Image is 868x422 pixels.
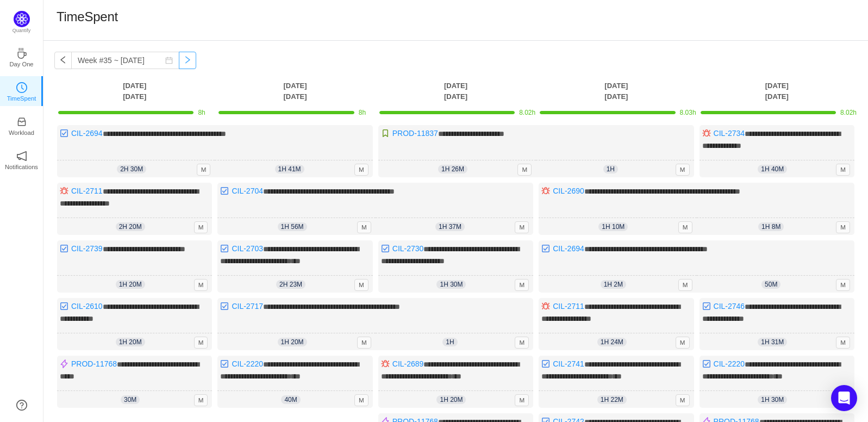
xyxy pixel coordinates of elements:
[60,244,68,253] img: 10318
[275,165,304,173] span: 1h 41m
[116,338,145,346] span: 1h 20m
[7,94,36,103] p: TimeSpent
[541,302,550,311] img: 10303
[16,116,27,127] i: icon: inbox
[678,279,692,291] span: M
[601,280,626,289] span: 1h 2m
[438,165,467,173] span: 1h 26m
[197,164,211,176] span: M
[60,359,68,368] img: 10307
[16,82,27,93] i: icon: clock-circle
[603,165,618,173] span: 1h
[232,244,263,253] a: CIL-2703
[836,337,850,349] span: M
[71,187,103,195] a: CIL-2711
[519,109,535,116] span: 8.02h
[13,27,31,35] p: Quantify
[702,359,711,368] img: 10318
[541,187,550,195] img: 10303
[16,400,27,411] a: icon: question-circle
[553,187,584,195] a: CIL-2690
[758,165,787,173] span: 1h 40m
[9,59,33,69] p: Day One
[553,302,584,311] a: CIL-2711
[179,52,196,69] button: icon: right
[836,164,850,176] span: M
[71,52,179,69] input: Select a week
[16,85,27,96] a: icon: clock-circleTimeSpent
[232,302,263,311] a: CIL-2717
[194,279,208,291] span: M
[836,279,850,291] span: M
[71,129,103,138] a: CIL-2694
[436,280,466,289] span: 1h 30m
[278,338,307,346] span: 1h 20m
[16,120,27,131] a: icon: inboxWorkload
[16,48,27,59] i: icon: coffee
[758,395,787,404] span: 1h 30m
[702,129,711,138] img: 10303
[232,359,263,368] a: CIL-2220
[215,80,375,102] th: [DATE] [DATE]
[16,51,27,62] a: icon: coffeeDay One
[714,129,745,138] a: CIL-2734
[515,279,529,291] span: M
[16,151,27,162] i: icon: notification
[714,302,745,311] a: CIL-2746
[515,394,529,406] span: M
[436,395,466,404] span: 1h 20m
[597,395,627,404] span: 1h 22m
[536,80,696,102] th: [DATE] [DATE]
[676,164,690,176] span: M
[9,128,34,138] p: Workload
[54,80,215,102] th: [DATE] [DATE]
[553,244,584,253] a: CIL-2694
[60,129,68,138] img: 10318
[758,338,787,346] span: 1h 31m
[116,222,145,231] span: 2h 20m
[541,359,550,368] img: 10318
[714,359,745,368] a: CIL-2220
[392,359,424,368] a: CIL-2689
[220,187,229,195] img: 10318
[376,80,536,102] th: [DATE] [DATE]
[381,359,390,368] img: 10303
[60,187,68,195] img: 10303
[232,187,263,195] a: CIL-2704
[357,221,371,233] span: M
[60,302,68,311] img: 10318
[57,9,118,25] h1: TimeSpent
[392,129,438,138] a: PROD-11837
[697,80,857,102] th: [DATE] [DATE]
[541,244,550,253] img: 10318
[553,359,584,368] a: CIL-2741
[14,11,30,27] img: Quantify
[758,222,784,231] span: 1h 8m
[515,337,529,349] span: M
[598,222,628,231] span: 1h 10m
[392,244,424,253] a: CIL-2730
[381,129,390,138] img: 10315
[5,162,38,172] p: Notifications
[354,394,369,406] span: M
[680,109,696,116] span: 8.03h
[220,359,229,368] img: 10318
[381,244,390,253] img: 10318
[54,52,72,69] button: icon: left
[761,280,780,289] span: 50m
[194,394,208,406] span: M
[165,57,173,64] i: icon: calendar
[194,337,208,349] span: M
[357,337,371,349] span: M
[117,165,146,173] span: 2h 30m
[831,385,857,411] div: Open Intercom Messenger
[220,244,229,253] img: 10318
[71,244,103,253] a: CIL-2739
[836,221,850,233] span: M
[121,395,140,404] span: 30m
[840,109,857,116] span: 8.02h
[597,338,627,346] span: 1h 24m
[435,222,465,231] span: 1h 37m
[702,302,711,311] img: 10318
[116,280,145,289] span: 1h 20m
